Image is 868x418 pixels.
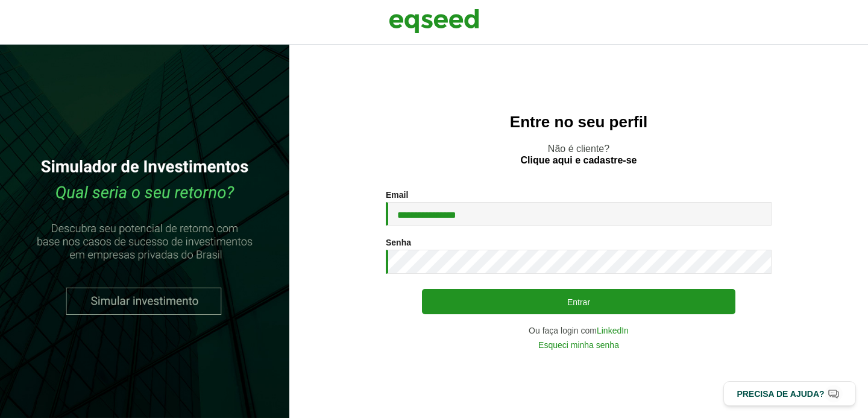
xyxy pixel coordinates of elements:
[386,191,408,199] label: Email
[521,156,637,165] a: Clique aqui e cadastre-se
[389,6,479,36] img: EqSeed Logo
[422,289,735,314] button: Entrar
[538,341,619,349] a: Esqueci minha senha
[386,326,772,335] div: Ou faça login com
[313,113,844,131] h2: Entre no seu perfil
[597,326,629,335] a: LinkedIn
[386,238,411,247] label: Senha
[313,143,844,166] p: Não é cliente?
